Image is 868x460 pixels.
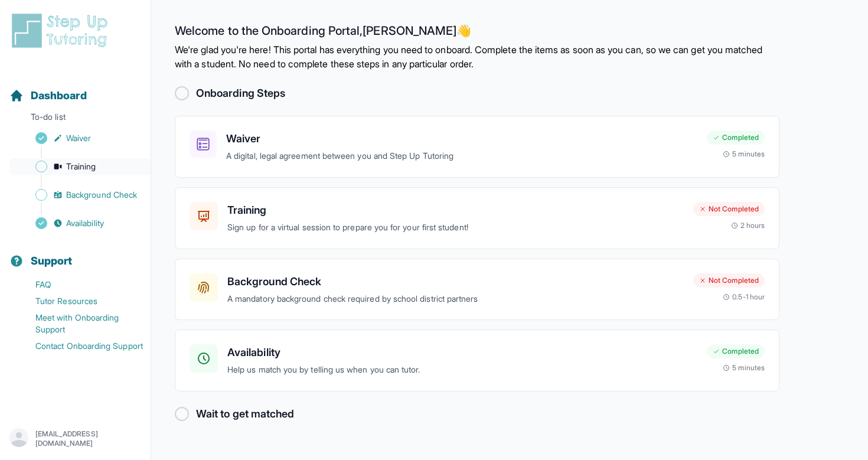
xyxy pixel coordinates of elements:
[227,202,684,218] h3: Training
[66,161,96,172] span: Training
[5,68,146,109] button: Dashboard
[175,187,779,249] a: TrainingSign up for a virtual session to prepare you for your first student!Not Completed2 hours
[9,87,87,104] a: Dashboard
[66,189,137,201] span: Background Check
[9,215,151,231] a: Availability
[9,293,151,309] a: Tutor Resources
[227,344,697,361] h3: Availability
[196,85,285,102] h2: Onboarding Steps
[175,329,779,392] a: AvailabilityHelp us match you by telling us when you can tutor.Completed5 minutes
[175,259,779,321] a: Background CheckA mandatory background check required by school district partnersNot Completed0.5...
[9,276,151,293] a: FAQ
[9,428,141,449] button: [EMAIL_ADDRESS][DOMAIN_NAME]
[31,87,87,104] span: Dashboard
[9,130,151,146] a: Waiver
[227,363,697,377] p: Help us match you by telling us when you can tutor.
[9,158,151,175] a: Training
[693,202,765,216] div: Not Completed
[9,338,151,354] a: Contact Onboarding Support
[226,149,697,163] p: A digital, legal agreement between you and Step Up Tutoring
[9,12,115,50] img: logo
[175,24,779,43] h2: Welcome to the Onboarding Portal, [PERSON_NAME] 👋
[35,429,141,448] p: [EMAIL_ADDRESS][DOMAIN_NAME]
[723,292,765,302] div: 0.5-1 hour
[175,116,779,178] a: WaiverA digital, legal agreement between you and Step Up TutoringCompleted5 minutes
[9,187,151,203] a: Background Check
[5,234,146,274] button: Support
[66,132,91,144] span: Waiver
[227,292,684,306] p: A mandatory background check required by school district partners
[707,344,765,358] div: Completed
[9,309,151,338] a: Meet with Onboarding Support
[693,273,765,288] div: Not Completed
[723,149,765,159] div: 5 minutes
[226,131,697,147] h3: Waiver
[227,221,684,234] p: Sign up for a virtual session to prepare you for your first student!
[175,43,779,71] p: We're glad you're here! This portal has everything you need to onboard. Complete the items as soo...
[723,363,765,373] div: 5 minutes
[707,131,765,145] div: Completed
[31,253,73,269] span: Support
[5,111,146,128] p: To-do list
[227,273,684,290] h3: Background Check
[196,406,294,422] h2: Wait to get matched
[731,221,765,230] div: 2 hours
[66,217,104,229] span: Availability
